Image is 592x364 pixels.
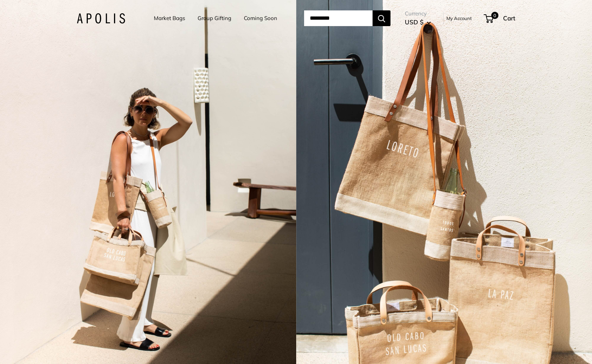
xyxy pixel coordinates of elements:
a: 0 Cart [484,13,515,24]
a: Coming Soon [244,13,277,23]
a: Market Bags [154,13,185,23]
a: Group Gifting [198,13,231,23]
button: Search [373,10,390,26]
img: Apolis [77,13,125,24]
span: 0 [491,12,498,19]
span: Cart [503,14,515,22]
span: USD $ [405,18,423,26]
span: Currency [405,9,431,19]
a: My Account [446,14,472,23]
button: USD $ [405,16,431,28]
input: Search... [304,10,373,26]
